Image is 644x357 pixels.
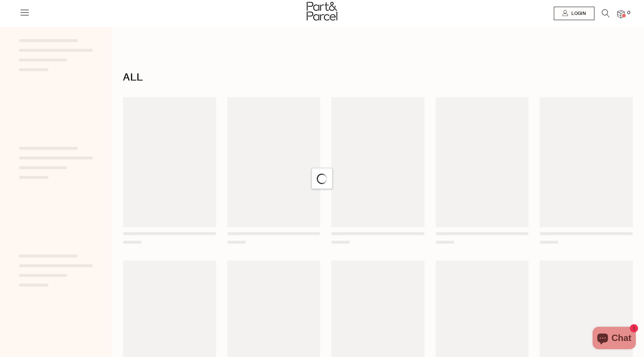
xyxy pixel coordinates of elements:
[590,327,638,351] inbox-online-store-chat: Shopify online store chat
[307,2,337,20] img: Part&Parcel
[554,7,594,20] a: Login
[123,69,633,86] h1: ALL
[617,10,625,18] a: 0
[625,10,632,16] span: 0
[569,10,586,17] span: Login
